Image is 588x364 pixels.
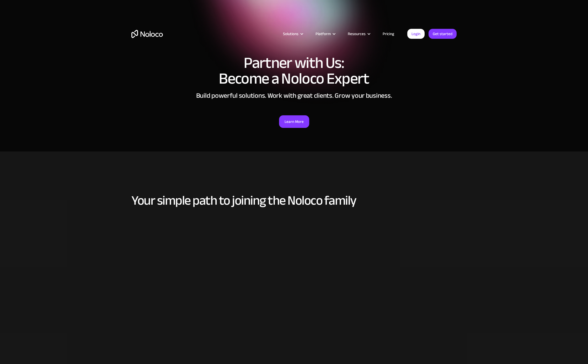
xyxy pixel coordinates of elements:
[279,115,309,128] a: Learn More
[196,89,392,102] strong: Build powerful solutions. Work with great clients. Grow your business.
[348,30,366,37] div: Resources
[131,55,457,86] h1: Partner with Us: Become a Noloco Expert
[131,30,163,38] a: home
[376,30,401,37] a: Pricing
[131,193,457,208] h2: Your simple path to joining the Noloco family
[283,30,298,37] div: Solutions
[429,29,457,39] a: Get started
[309,30,341,37] div: Platform
[341,30,376,37] div: Resources
[407,29,425,39] a: Login
[276,30,309,37] div: Solutions
[316,30,331,37] div: Platform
